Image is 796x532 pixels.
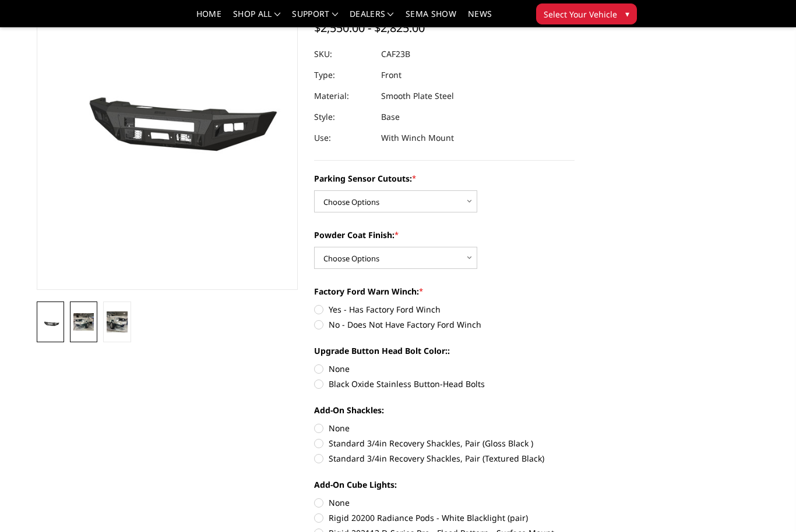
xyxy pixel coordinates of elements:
span: Select Your Vehicle [544,8,617,20]
label: Standard 3/4in Recovery Shackles, Pair (Textured Black) [314,452,575,464]
label: Upgrade Button Head Bolt Color:: [314,345,575,357]
label: No - Does Not Have Factory Ford Winch [314,318,575,331]
dd: With Winch Mount [381,127,454,148]
label: Factory Ford Warn Winch: [314,285,575,297]
dt: Use: [314,127,372,148]
dd: CAF23B [381,44,410,65]
label: None [314,422,575,434]
label: Add-On Shackles: [314,404,575,416]
dt: Style: [314,107,372,127]
img: 2023-2025 Ford F250-350-A2 Series-Base Front Bumper (winch mount) [73,313,94,331]
iframe: Chat Widget [738,476,796,532]
a: Dealers [350,10,394,27]
dt: Material: [314,86,372,107]
dd: Base [381,107,400,127]
img: 2023-2025 Ford F250-350-A2 Series-Base Front Bumper (winch mount) [40,318,61,328]
label: Yes - Has Factory Ford Winch [314,303,575,315]
a: shop all [233,10,280,27]
dd: Smooth Plate Steel [381,86,454,107]
a: SEMA Show [406,10,456,27]
label: Add-On Cube Lights: [314,478,575,491]
label: None [314,496,575,509]
dt: SKU: [314,44,372,65]
label: Parking Sensor Cutouts: [314,172,575,185]
a: Support [292,10,338,27]
label: Standard 3/4in Recovery Shackles, Pair (Gloss Black ) [314,437,575,449]
img: 2023-2025 Ford F250-350-A2 Series-Base Front Bumper (winch mount) [107,311,127,332]
a: Home [196,10,221,27]
dd: Front [381,65,401,86]
a: News [468,10,492,27]
span: ▾ [625,8,629,20]
button: Select Your Vehicle [536,3,637,24]
label: Rigid 20200 Radiance Pods - White Blacklight (pair) [314,512,575,524]
label: Black Oxide Stainless Button-Head Bolts [314,378,575,390]
span: $2,550.00 - $2,825.00 [314,20,425,36]
dt: Type: [314,65,372,86]
label: None [314,363,575,375]
label: Powder Coat Finish: [314,229,575,241]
